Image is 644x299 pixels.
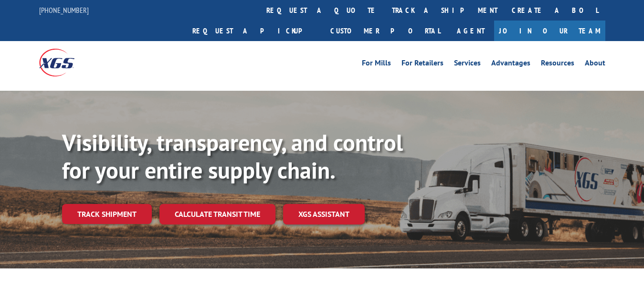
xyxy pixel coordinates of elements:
a: Request a pickup [185,21,323,41]
a: Track shipment [62,204,152,224]
a: Calculate transit time [159,204,275,224]
a: About [585,59,605,70]
a: [PHONE_NUMBER] [39,5,89,15]
a: For Retailers [401,59,443,70]
a: Advantages [491,59,530,70]
a: Join Our Team [494,21,605,41]
a: Customer Portal [323,21,447,41]
a: Agent [447,21,494,41]
a: Services [454,59,481,70]
b: Visibility, transparency, and control for your entire supply chain. [62,128,403,185]
a: Resources [541,59,574,70]
a: XGS ASSISTANT [283,204,365,224]
a: For Mills [362,59,391,70]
